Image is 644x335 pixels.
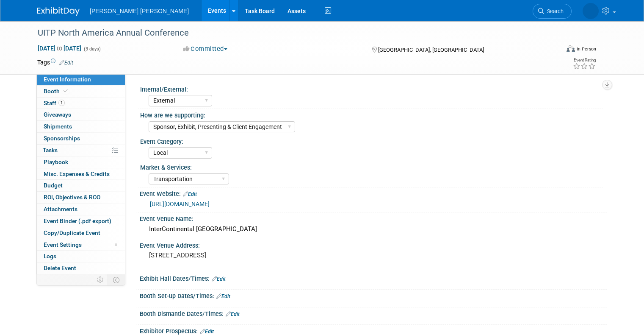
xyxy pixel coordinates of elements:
[37,7,80,16] img: ExhibitDay
[44,135,80,142] span: Sponsorships
[37,156,125,168] a: Playbook
[140,109,603,120] div: How are we supporting:
[44,76,91,83] span: Event Information
[140,212,607,223] div: Event Venue Name:
[567,45,575,52] img: Format-Inperson.png
[44,241,82,248] span: Event Settings
[43,147,58,154] span: Tasks
[37,86,125,97] a: Booth
[44,206,77,212] span: Attachments
[90,8,189,14] span: [PERSON_NAME] [PERSON_NAME]
[533,4,572,19] a: Search
[44,123,72,130] span: Shipments
[180,45,231,53] button: Committed
[44,194,100,201] span: ROI, Objectives & ROO
[44,170,110,177] span: Misc. Expenses & Credits
[544,8,564,14] span: Search
[44,111,71,118] span: Giveaways
[44,100,65,106] span: Staff
[183,191,197,197] a: Edit
[226,311,240,317] a: Edit
[37,74,125,85] a: Event Information
[140,290,607,301] div: Booth Set-up Dates/Times:
[583,3,599,19] img: Kelly Graber
[37,227,125,239] a: Copy/Duplicate Event
[200,329,214,335] a: Edit
[55,45,64,52] span: to
[44,218,111,224] span: Event Binder (.pdf export)
[146,223,600,236] div: InterContinental [GEOGRAPHIC_DATA]
[37,180,125,191] a: Budget
[37,98,125,109] a: Staff1
[149,251,325,259] pre: [STREET_ADDRESS]
[44,265,76,271] span: Delete Event
[58,100,65,106] span: 1
[37,215,125,227] a: Event Binder (.pdf export)
[44,88,69,95] span: Booth
[37,204,125,215] a: Attachments
[35,25,549,41] div: UITP North America Annual Conference
[140,83,603,94] div: Internal/External:
[83,46,101,52] span: (3 days)
[44,182,63,189] span: Budget
[108,274,125,285] td: Toggle Event Tabs
[212,276,226,282] a: Edit
[37,45,82,52] span: [DATE] [DATE]
[44,229,100,236] span: Copy/Duplicate Event
[44,159,68,165] span: Playbook
[514,44,596,57] div: Event Format
[37,251,125,262] a: Logs
[140,187,607,198] div: Event Website:
[140,272,607,283] div: Exhibit Hall Dates/Times:
[37,145,125,156] a: Tasks
[37,133,125,144] a: Sponsorships
[140,161,603,172] div: Market & Services:
[576,46,596,52] div: In-Person
[37,239,125,251] a: Event Settings
[37,58,73,67] td: Tags
[37,192,125,203] a: ROI, Objectives & ROO
[93,274,108,285] td: Personalize Event Tab Strip
[140,239,607,250] div: Event Venue Address:
[115,243,117,246] span: Modified Layout
[44,253,56,260] span: Logs
[37,121,125,132] a: Shipments
[378,47,484,53] span: [GEOGRAPHIC_DATA], [GEOGRAPHIC_DATA]
[140,135,603,146] div: Event Category:
[64,89,68,93] i: Booth reservation complete
[140,307,607,318] div: Booth Dismantle Dates/Times:
[573,58,596,62] div: Event Rating
[216,293,230,299] a: Edit
[150,201,210,207] a: [URL][DOMAIN_NAME]
[37,262,125,274] a: Delete Event
[59,60,73,66] a: Edit
[37,109,125,120] a: Giveaways
[37,168,125,180] a: Misc. Expenses & Credits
